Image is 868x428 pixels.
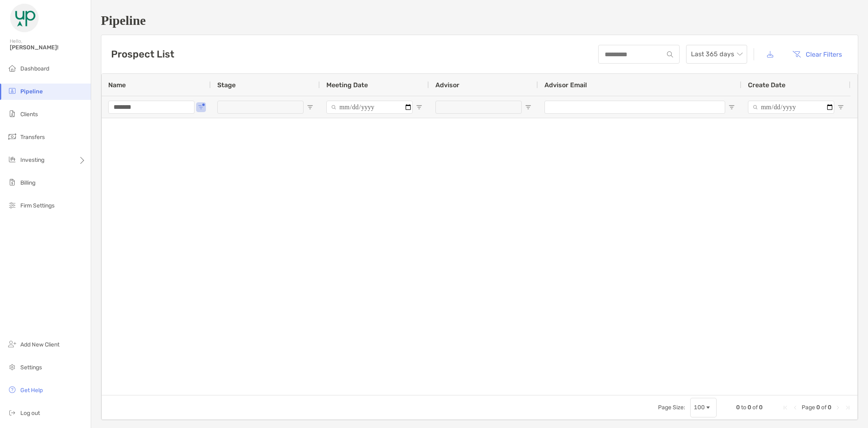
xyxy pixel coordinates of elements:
span: Name [108,81,126,89]
input: Advisor Email Filter Input [544,101,725,114]
span: 0 [736,404,740,411]
span: Add New Client [20,341,59,348]
span: Pipeline [20,88,43,95]
span: Transfers [20,134,45,141]
button: Open Filter Menu [307,104,313,110]
span: Last 365 days [691,45,742,63]
img: Zoe Logo [10,3,39,33]
h1: Pipeline [101,13,858,28]
img: logout icon [7,408,17,417]
span: of [752,404,758,411]
input: Name Filter Input [108,101,195,114]
span: Advisor Email [544,81,587,89]
button: Open Filter Menu [416,104,422,110]
span: [PERSON_NAME]! [10,44,86,51]
span: Dashboard [20,65,49,72]
input: Create Date Filter Input [748,101,834,114]
img: input icon [667,51,673,57]
div: 100 [694,404,705,411]
span: Settings [20,364,42,371]
span: Investing [20,157,44,163]
span: Log out [20,410,40,417]
div: Page Size [690,398,717,417]
span: 0 [759,404,763,411]
div: Page Size: [658,404,685,411]
img: firm-settings icon [7,200,17,210]
span: Page [802,404,815,411]
span: Clients [20,111,38,118]
span: Meeting Date [326,81,368,89]
span: Billing [20,179,35,186]
img: dashboard icon [7,63,17,73]
button: Open Filter Menu [198,104,204,110]
span: Get Help [20,387,43,394]
button: Open Filter Menu [525,104,531,110]
div: Previous Page [792,404,798,411]
span: 0 [828,404,831,411]
div: First Page [782,404,789,411]
img: billing icon [7,177,17,187]
div: Next Page [835,404,841,411]
span: 0 [748,404,751,411]
img: clients icon [7,109,17,119]
img: transfers icon [7,132,17,141]
span: to [741,404,746,411]
img: settings icon [7,362,17,372]
span: Firm Settings [20,202,55,209]
span: 0 [816,404,820,411]
span: of [821,404,826,411]
span: Create Date [748,81,785,89]
button: Open Filter Menu [837,104,844,110]
img: pipeline icon [7,86,17,96]
div: Last Page [844,404,851,411]
span: Stage [217,81,236,89]
img: get-help icon [7,385,17,395]
img: investing icon [7,154,17,164]
button: Open Filter Menu [728,104,735,110]
span: Advisor [435,81,459,89]
img: add_new_client icon [7,339,17,349]
button: Clear Filters [786,45,848,63]
h3: Prospect List [111,49,174,60]
input: Meeting Date Filter Input [326,101,413,114]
